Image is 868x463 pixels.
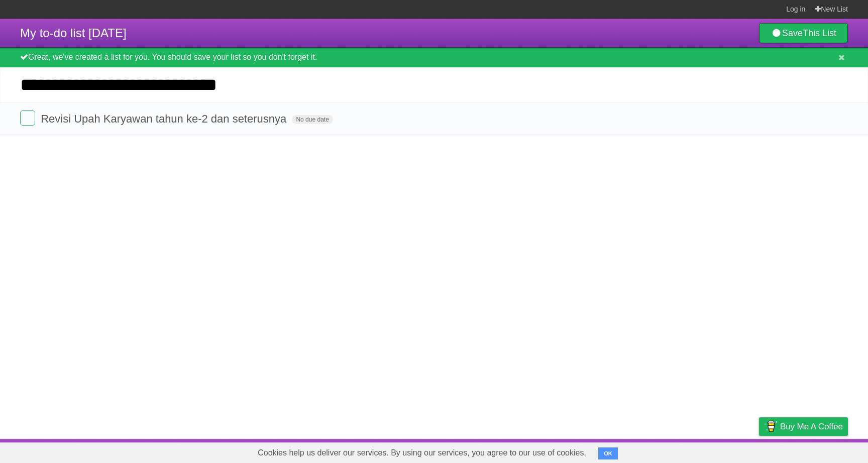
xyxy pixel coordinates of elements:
b: This List [803,28,836,38]
a: SaveThis List [759,23,848,43]
span: Cookies help us deliver our services. By using our services, you agree to our use of cookies. [248,443,596,463]
a: Terms [712,441,734,460]
span: Buy me a coffee [780,418,843,435]
a: Buy me a coffee [759,417,848,436]
img: Buy me a coffee [764,418,778,435]
a: Suggest a feature [785,441,848,460]
a: About [625,441,646,460]
span: No due date [292,115,333,124]
a: Developers [659,441,699,460]
span: Revisi Upah Karyawan tahun ke-2 dan seterusnya [41,112,289,125]
label: Done [20,110,35,126]
button: OK [598,447,618,459]
a: Privacy [746,441,772,460]
span: My to-do list [DATE] [20,26,127,40]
